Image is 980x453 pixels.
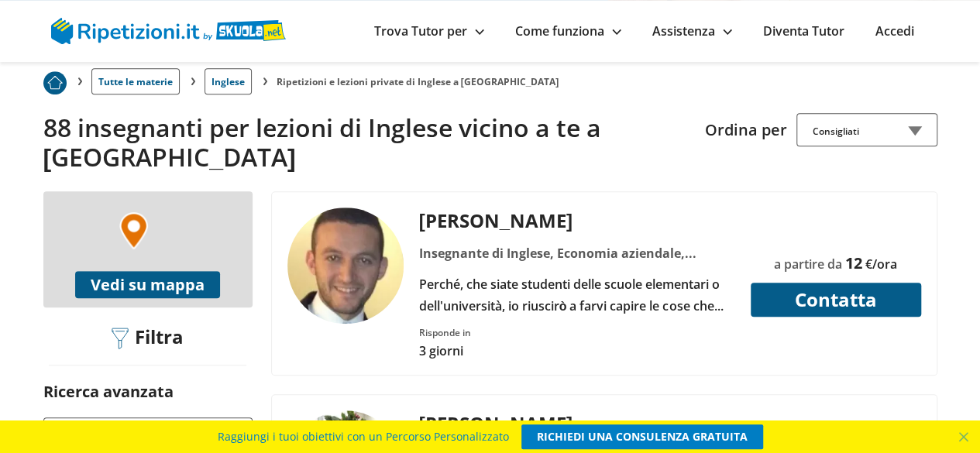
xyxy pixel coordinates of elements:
[774,256,842,273] span: a partire da
[75,271,220,298] button: Vedi su mappa
[218,424,509,449] span: Raggiungi i tuoi obiettivi con un Percorso Personalizzato
[51,21,286,38] a: logo Skuola.net | Ripetizioni.it
[419,326,471,339] div: Risponde in
[112,328,129,349] img: Filtra filtri mobile
[796,113,937,146] div: Consigliati
[43,71,67,94] img: Piu prenotato
[413,273,741,317] div: Perché, che siate studenti delle scuole elementari o dell'università, io riuscirò a farvi capire ...
[652,22,732,39] a: Assistenza
[705,119,787,140] label: Ordina per
[413,208,741,233] div: [PERSON_NAME]
[43,381,174,402] label: Ricerca avanzata
[91,68,180,94] a: Tutte le materie
[43,59,937,94] nav: breadcrumb d-none d-tablet-block
[521,424,763,449] a: RICHIEDI UNA CONSULENZA GRATUITA
[119,212,148,249] img: Marker
[413,410,741,436] div: [PERSON_NAME]
[287,208,404,324] img: tutor a Lainate - Olsi
[875,22,914,39] a: Accedi
[419,342,471,359] p: 3 giorni
[865,256,897,273] span: €/ora
[763,22,844,39] a: Diventa Tutor
[106,326,190,350] div: Filtra
[845,252,862,273] span: 12
[515,22,621,39] a: Come funziona
[751,283,921,317] button: Contatta
[374,22,484,39] a: Trova Tutor per
[413,242,741,264] div: Insegnante di Inglese, Economia aziendale, Economia internazionale, Economia politica, Francese, ...
[43,113,693,173] h2: 88 insegnanti per lezioni di Inglese vicino a te a [GEOGRAPHIC_DATA]
[205,68,252,94] a: Inglese
[277,75,559,88] li: Ripetizioni e lezioni private di Inglese a [GEOGRAPHIC_DATA]
[51,18,286,44] img: logo Skuola.net | Ripetizioni.it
